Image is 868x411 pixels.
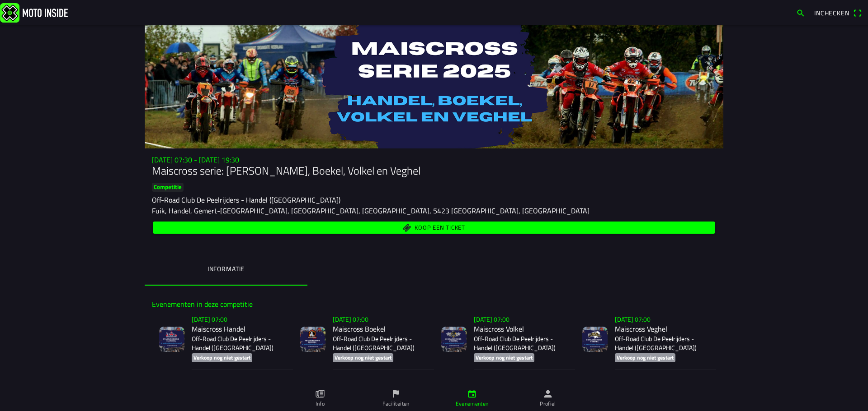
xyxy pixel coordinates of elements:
[792,5,810,20] a: search
[192,334,286,352] p: Off-Road Club De Peelrijders - Handel ([GEOGRAPHIC_DATA])
[152,300,716,309] h3: Evenementen in deze competitie
[333,325,427,333] h2: Maiscross Boekel
[382,400,409,408] ion-label: Faciliteiten
[467,389,477,399] ion-icon: calendar
[300,327,325,352] img: XbRrYeqjX6RoNa9GiOPfnf7iQUAKusBh4upS6KNz.png
[154,182,182,191] ion-text: Competitie
[474,314,509,324] ion-text: [DATE] 07:00
[415,225,465,231] span: Koop een ticket
[192,325,286,333] h2: Maiscross Handel
[615,314,651,324] ion-text: [DATE] 07:00
[391,389,401,399] ion-icon: flag
[810,5,866,20] a: Incheckenqr scanner
[543,389,553,399] ion-icon: person
[582,327,608,352] img: Qzz3XpJe9CX2fo2R8mU2NtGNOJF1HLEIYfRzcqV9.png
[192,314,227,324] ion-text: [DATE] 07:00
[615,334,709,352] p: Off-Road Club De Peelrijders - Handel ([GEOGRAPHIC_DATA])
[152,194,340,205] ion-text: Off-Road Club De Peelrijders - Handel ([GEOGRAPHIC_DATA])
[315,389,325,399] ion-icon: paper
[540,400,556,408] ion-label: Profiel
[456,400,489,408] ion-label: Evenementen
[208,264,245,274] ion-label: Informatie
[474,334,568,352] p: Off-Road Club De Peelrijders - Handel ([GEOGRAPHIC_DATA])
[441,327,467,352] img: jKQ4Bu17442Pg5V7PweO1zYUWtn6oJrCjWyKa3DF.png
[152,164,716,177] h1: Maiscross serie: [PERSON_NAME], Boekel, Volkel en Veghel
[152,156,716,164] h3: [DATE] 07:30 - [DATE] 19:30
[615,325,709,333] h2: Maiscross Veghel
[474,325,568,333] h2: Maiscross Volkel
[316,400,325,408] ion-label: Info
[159,327,184,352] img: w5xznwbrPMUGQxCx6SLC4sB6EgMurxnB4Y1T7tx4.png
[335,353,392,362] ion-text: Verkoop nog niet gestart
[476,353,533,362] ion-text: Verkoop nog niet gestart
[333,314,368,324] ion-text: [DATE] 07:00
[193,353,250,362] ion-text: Verkoop nog niet gestart
[617,353,674,362] ion-text: Verkoop nog niet gestart
[333,334,427,352] p: Off-Road Club De Peelrijders - Handel ([GEOGRAPHIC_DATA])
[814,8,849,18] span: Inchecken
[152,205,590,216] ion-text: Fuik, Handel, Gemert-[GEOGRAPHIC_DATA], [GEOGRAPHIC_DATA], [GEOGRAPHIC_DATA], 5423 [GEOGRAPHIC_DA...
